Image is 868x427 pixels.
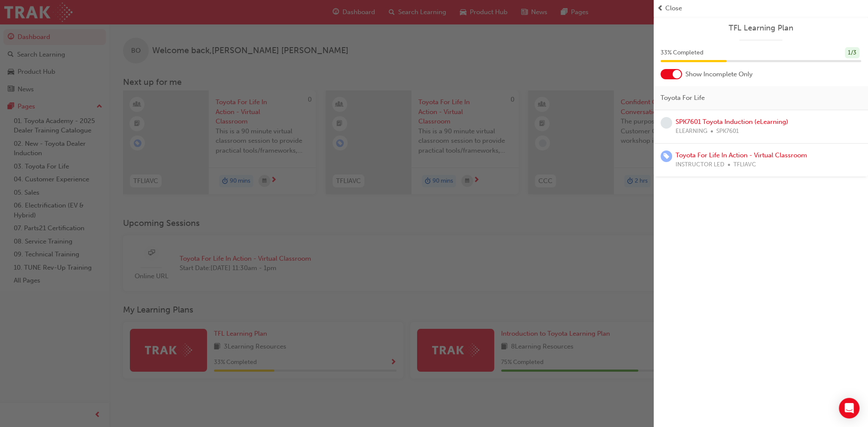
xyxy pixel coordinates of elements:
[839,398,859,418] div: Open Intercom Messenger
[676,126,707,136] span: ELEARNING
[845,47,859,59] div: 1 / 3
[661,117,672,129] span: learningRecordVerb_NONE-icon
[685,69,753,79] span: Show Incomplete Only
[661,23,861,33] a: TFL Learning Plan
[676,118,788,126] a: SPK7601 Toyota Induction (eLearning)
[676,151,807,159] a: Toyota For Life In Action - Virtual Classroom
[716,126,739,136] span: SPK7601
[657,3,664,13] span: prev-icon
[661,48,703,58] span: 33 % Completed
[733,160,756,170] span: TFLIAVC
[661,93,705,103] span: Toyota For Life
[657,3,865,13] button: prev-iconClose
[676,160,724,170] span: INSTRUCTOR LED
[665,3,682,13] span: Close
[661,150,672,162] span: learningRecordVerb_ENROLL-icon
